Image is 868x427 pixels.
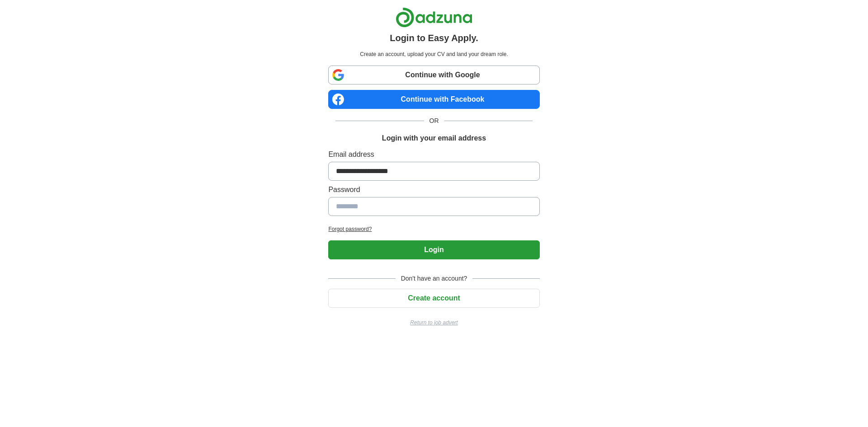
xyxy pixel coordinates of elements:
[328,240,539,259] button: Login
[328,184,539,195] label: Password
[328,66,539,84] a: Continue with Google
[424,116,444,126] span: OR
[396,7,472,28] img: Adzuna logo
[328,149,539,160] label: Email address
[328,289,539,308] button: Create account
[396,274,473,283] span: Don't have an account?
[328,294,539,302] a: Create account
[328,225,539,233] a: Forgot password?
[390,31,478,45] h1: Login to Easy Apply.
[330,50,538,58] p: Create an account, upload your CV and land your dream role.
[328,319,539,327] a: Return to job advert
[382,133,486,144] h1: Login with your email address
[328,90,539,109] a: Continue with Facebook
